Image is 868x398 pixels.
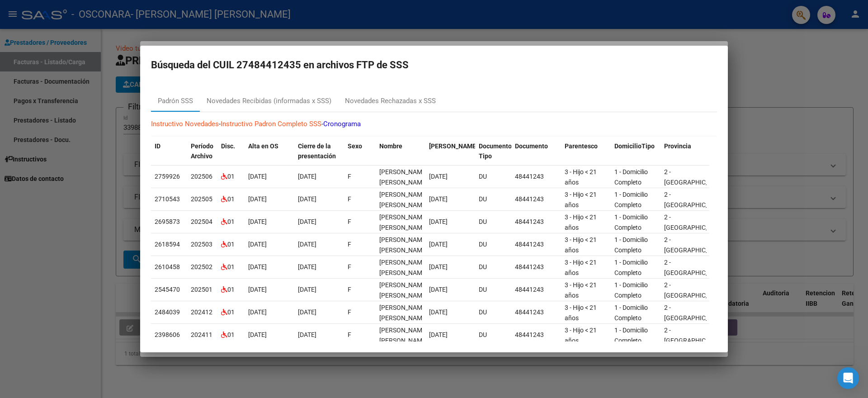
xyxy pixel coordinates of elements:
span: F [348,241,351,248]
span: F [348,218,351,225]
span: [DATE] [248,308,267,316]
span: 3 - Hijo < 21 años [565,236,597,254]
span: [DATE] [298,263,316,270]
span: 2545470 [155,286,180,293]
span: 3 - Hijo < 21 años [565,327,597,344]
div: DU [479,194,508,204]
span: [DATE] [248,241,267,248]
span: [DATE] [248,286,267,293]
span: 2 - [GEOGRAPHIC_DATA] [664,213,725,231]
div: 48441243 [515,171,557,182]
span: [DATE] [298,218,316,225]
span: F [348,263,351,270]
span: [DATE] [429,218,448,225]
span: 2610458 [155,263,180,270]
span: ORTIZ VALENTINA YASMIN [379,259,428,276]
span: 2398606 [155,331,180,338]
div: 01 [221,330,241,340]
span: 202504 [191,218,212,225]
span: 2 - [GEOGRAPHIC_DATA] [664,327,725,344]
span: Documento Tipo [479,142,512,160]
span: ORTIZ VALENTINA YASMIN [379,236,428,254]
span: F [348,173,351,180]
div: DU [479,239,508,250]
p: - - [151,119,717,129]
span: F [348,308,351,316]
datatable-header-cell: Nombre [376,137,425,166]
a: Cronograma [323,120,361,128]
div: DU [479,171,508,182]
div: Novedades Rechazadas x SSS [345,96,436,106]
div: 48441243 [515,330,557,340]
span: 1 - Domicilio Completo [614,236,648,254]
datatable-header-cell: Provincia [660,137,710,166]
div: 01 [221,262,241,272]
span: 2710543 [155,195,180,203]
span: 3 - Hijo < 21 años [565,304,597,322]
span: Período Archivo [191,142,213,160]
div: DU [479,217,508,227]
div: DU [479,330,508,340]
datatable-header-cell: Parentesco [561,137,611,166]
span: [DATE] [248,218,267,225]
span: 202505 [191,195,212,203]
div: 01 [221,239,241,250]
span: [DATE] [429,331,448,338]
datatable-header-cell: Sexo [344,137,376,166]
h2: Búsqueda del CUIL 27484412435 en archivos FTP de SSS [151,57,717,74]
datatable-header-cell: Cierre de la presentación [294,137,344,166]
span: Provincia [664,142,691,150]
span: [DATE] [298,308,316,316]
span: Alta en OS [248,142,278,150]
span: 1 - Domicilio Completo [614,304,648,322]
span: ORTIZ VALENTINA YASMIN [379,213,428,231]
span: Disc. [221,142,235,150]
span: 202501 [191,286,212,293]
div: 01 [221,284,241,295]
span: [DATE] [429,173,448,180]
span: 2618594 [155,241,180,248]
div: 01 [221,171,241,182]
div: 01 [221,194,241,204]
div: DU [479,307,508,317]
span: [DATE] [298,195,316,203]
span: Documento [515,142,548,150]
span: 3 - Hijo < 21 años [565,191,597,208]
span: 2 - [GEOGRAPHIC_DATA] [664,168,725,186]
datatable-header-cell: Documento [511,137,561,166]
div: Open Intercom Messenger [837,367,859,389]
datatable-header-cell: Alta en OS [245,137,294,166]
span: 202506 [191,173,212,180]
span: [DATE] [429,308,448,316]
span: 2 - [GEOGRAPHIC_DATA] [664,304,725,322]
span: ORTIZ VALENTINA YASMIN [379,168,428,186]
span: 1 - Domicilio Completo [614,327,648,344]
span: F [348,286,351,293]
span: [DATE] [248,263,267,270]
span: [DATE] [248,195,267,203]
span: 3 - Hijo < 21 años [565,281,597,299]
span: 1 - Domicilio Completo [614,168,648,186]
div: 01 [221,307,241,317]
span: 202412 [191,308,212,316]
span: ORTIZ VALENTINA YASMIN [379,327,428,344]
span: 2 - [GEOGRAPHIC_DATA] [664,281,725,299]
span: 202503 [191,241,212,248]
div: 48441243 [515,262,557,272]
span: Parentesco [565,142,598,150]
span: 3 - Hijo < 21 años [565,168,597,186]
div: 48441243 [515,194,557,204]
span: [DATE] [298,331,316,338]
datatable-header-cell: DomicilioTipo [611,137,660,166]
span: [DATE] [298,241,316,248]
div: 48441243 [515,284,557,295]
span: 2484039 [155,308,180,316]
span: 1 - Domicilio Completo [614,259,648,276]
datatable-header-cell: ID [151,137,187,166]
div: 48441243 [515,307,557,317]
span: 2 - [GEOGRAPHIC_DATA] [664,259,725,276]
span: ORTIZ VALENTINA YASMIN [379,304,428,322]
span: 3 - Hijo < 21 años [565,213,597,231]
div: 48441243 [515,239,557,250]
span: 2 - [GEOGRAPHIC_DATA] [664,191,725,208]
